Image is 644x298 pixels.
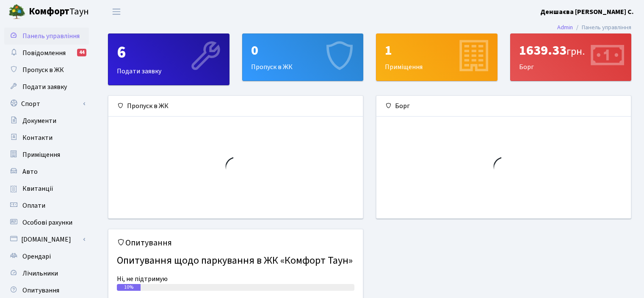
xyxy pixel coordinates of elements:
a: 6Подати заявку [108,33,229,85]
h4: Опитування щодо паркування в ЖК «Комфорт Таун» [117,251,354,270]
a: Документи [4,112,89,129]
b: Деншаєва [PERSON_NAME] С. [540,7,634,17]
a: Приміщення [4,146,89,163]
a: Подати заявку [4,78,89,95]
a: Повідомлення44 [4,45,89,61]
span: Орендарі [22,252,51,261]
a: Особові рахунки [4,214,89,231]
div: Приміщення [376,34,497,81]
a: Квитанції [4,180,89,197]
img: logo.png [8,3,25,20]
a: Admin [557,23,573,32]
a: 0Пропуск в ЖК [242,33,364,81]
div: Подати заявку [108,34,229,85]
span: Панель управління [22,31,80,41]
span: грн. [567,44,585,59]
span: Опитування [22,286,59,295]
a: 1Приміщення [376,33,498,81]
span: Контакти [22,133,53,142]
div: Ні, не підтримую [117,274,354,284]
b: Комфорт [29,5,69,18]
span: Документи [22,116,56,125]
span: Авто [22,167,38,176]
div: 0 [251,42,355,58]
div: 1639.33 [519,42,623,58]
span: Лічильники [22,269,58,278]
a: Спорт [4,95,89,112]
span: Особові рахунки [22,218,72,227]
div: Борг [511,34,631,81]
a: Деншаєва [PERSON_NAME] С. [540,7,634,17]
li: Панель управління [573,23,631,32]
a: Авто [4,163,89,180]
span: Пропуск в ЖК [22,65,64,75]
div: 44 [77,49,86,56]
a: Панель управління [4,28,89,45]
nav: breadcrumb [544,19,644,36]
div: 1 [385,42,489,58]
span: Повідомлення [22,48,66,58]
a: Орендарі [4,248,89,265]
a: [DOMAIN_NAME] [4,231,89,248]
button: Переключити навігацію [106,5,127,19]
div: Пропуск в ЖК [108,96,363,117]
div: 10% [117,284,141,291]
span: Приміщення [22,150,60,159]
span: Квитанції [22,184,53,193]
span: Оплати [22,201,45,210]
h5: Опитування [117,238,354,248]
a: Лічильники [4,265,89,282]
div: Пропуск в ЖК [243,34,363,81]
a: Оплати [4,197,89,214]
a: Пропуск в ЖК [4,61,89,78]
span: Таун [29,5,89,19]
div: Борг [376,96,631,117]
a: Контакти [4,129,89,146]
span: Подати заявку [22,82,67,92]
div: 6 [117,42,221,63]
